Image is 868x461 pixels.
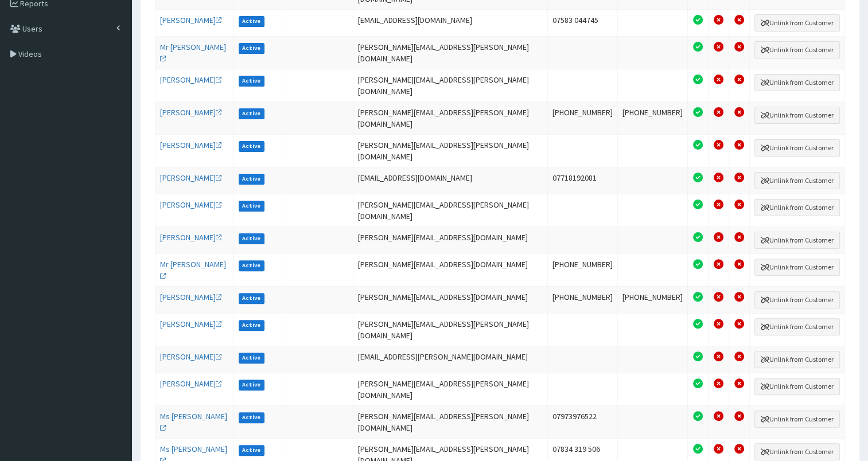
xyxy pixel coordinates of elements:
td: [PERSON_NAME][EMAIL_ADDRESS][PERSON_NAME][DOMAIN_NAME] [353,134,548,167]
button: Unlink from Customer [754,443,840,460]
a: [PERSON_NAME] [160,200,222,210]
label: Active [239,293,264,303]
td: [PHONE_NUMBER] [548,101,618,134]
button: Unlink from Customer [754,351,840,368]
button: Unlink from Customer [754,259,840,276]
a: [PERSON_NAME] [160,351,222,362]
td: [PHONE_NUMBER] [618,101,688,134]
label: Active [239,260,264,271]
button: Unlink from Customer [754,41,840,58]
label: Active [239,141,264,151]
label: Active [239,380,264,390]
td: 07973976522 [548,405,618,438]
button: Unlink from Customer [754,172,840,189]
label: Active [239,412,264,423]
a: [PERSON_NAME] [160,75,222,85]
button: Unlink from Customer [754,139,840,157]
label: Active [239,16,264,26]
td: [PERSON_NAME][EMAIL_ADDRESS][PERSON_NAME][DOMAIN_NAME] [353,194,548,226]
td: [EMAIL_ADDRESS][DOMAIN_NAME] [353,167,548,194]
label: Active [239,76,264,86]
td: [PHONE_NUMBER] [548,253,618,286]
a: [PERSON_NAME] [160,107,222,118]
label: Active [239,174,264,184]
a: [PERSON_NAME] [160,319,222,329]
label: Active [239,43,264,53]
td: [PERSON_NAME][EMAIL_ADDRESS][PERSON_NAME][DOMAIN_NAME] [353,101,548,134]
button: Unlink from Customer [754,378,840,395]
button: Unlink from Customer [754,107,840,124]
span: Users [22,24,42,34]
td: 07718192081 [548,167,618,194]
a: Ms [PERSON_NAME] [160,411,227,433]
button: Unlink from Customer [754,14,840,32]
td: [PERSON_NAME][EMAIL_ADDRESS][PERSON_NAME][DOMAIN_NAME] [353,313,548,346]
label: Active [239,108,264,119]
td: 07583 044745 [548,9,618,36]
a: [PERSON_NAME] [160,378,222,389]
button: Unlink from Customer [754,199,840,216]
button: Unlink from Customer [754,411,840,428]
a: [PERSON_NAME] [160,173,222,183]
label: Active [239,320,264,330]
a: Mr [PERSON_NAME] [160,259,226,281]
label: Active [239,353,264,363]
td: [PERSON_NAME][EMAIL_ADDRESS][PERSON_NAME][DOMAIN_NAME] [353,373,548,405]
button: Unlink from Customer [754,74,840,91]
td: [PERSON_NAME][EMAIL_ADDRESS][PERSON_NAME][DOMAIN_NAME] [353,69,548,101]
button: Unlink from Customer [754,318,840,335]
a: [PERSON_NAME] [160,232,222,243]
label: Active [239,201,264,211]
label: Active [239,233,264,244]
td: [PHONE_NUMBER] [618,286,688,313]
td: [PERSON_NAME][EMAIL_ADDRESS][DOMAIN_NAME] [353,253,548,286]
label: Active [239,445,264,455]
td: [EMAIL_ADDRESS][DOMAIN_NAME] [353,9,548,36]
td: [PERSON_NAME][EMAIL_ADDRESS][PERSON_NAME][DOMAIN_NAME] [353,405,548,438]
td: [PERSON_NAME][EMAIL_ADDRESS][PERSON_NAME][DOMAIN_NAME] [353,36,548,69]
td: [EMAIL_ADDRESS][PERSON_NAME][DOMAIN_NAME] [353,346,548,373]
a: [PERSON_NAME] [160,15,222,25]
a: [PERSON_NAME] [160,292,222,302]
td: [PHONE_NUMBER] [548,286,618,313]
a: Mr [PERSON_NAME] [160,42,226,64]
td: [PERSON_NAME][EMAIL_ADDRESS][DOMAIN_NAME] [353,226,548,253]
td: [PERSON_NAME][EMAIL_ADDRESS][DOMAIN_NAME] [353,286,548,313]
a: [PERSON_NAME] [160,140,222,150]
span: Videos [18,49,42,59]
button: Unlink from Customer [754,232,840,249]
button: Unlink from Customer [754,291,840,308]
